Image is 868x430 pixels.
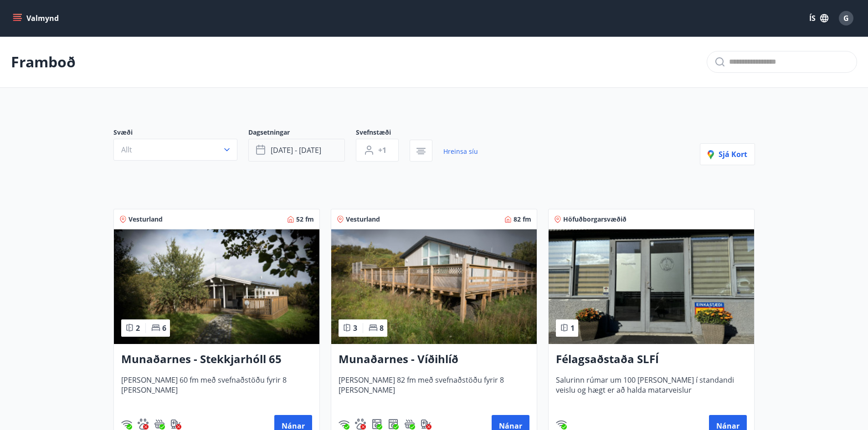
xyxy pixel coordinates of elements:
[556,375,747,405] span: Salurinn rúmar um 100 [PERSON_NAME] í standandi veislu og hægt er að halda matarveislur
[154,419,165,430] div: Heitur pottur
[339,419,349,430] div: Þráðlaust net
[248,139,345,162] button: [DATE] - [DATE]
[271,145,321,155] span: [DATE] - [DATE]
[154,419,165,430] img: h89QDIuHlAdpqTriuIvuEWkTH976fOgBEOOeu1mi.svg
[296,215,314,224] span: 52 fm
[136,323,140,333] span: 2
[356,139,399,162] button: +1
[556,419,567,430] img: HJRyFFsYp6qjeUYhR4dAD8CaCEsnIFYZ05miwXoh.svg
[121,351,312,368] h3: Munaðarnes - Stekkjarhóll 65
[121,375,312,405] span: [PERSON_NAME] 60 fm með svefnaðstöðu fyrir 8 [PERSON_NAME]
[556,351,747,368] h3: Félagsaðstaða SLFÍ
[113,139,237,161] button: Allt
[563,215,627,224] span: Höfuðborgarsvæðið
[835,7,857,29] button: G
[421,419,431,430] img: nH7E6Gw2rvWFb8XaSdRp44dhkQaj4PJkOoRYItBQ.svg
[11,52,76,72] p: Framboð
[804,10,833,26] button: ÍS
[378,145,386,155] span: +1
[11,10,62,26] button: menu
[128,215,163,224] span: Vesturland
[570,323,575,333] span: 1
[700,143,755,165] button: Sjá kort
[549,229,754,344] img: Paella dish
[353,323,357,333] span: 3
[556,419,567,430] div: Þráðlaust net
[121,419,132,430] img: HJRyFFsYp6qjeUYhR4dAD8CaCEsnIFYZ05miwXoh.svg
[380,323,384,333] span: 8
[339,351,529,368] h3: Munaðarnes - Víðihlíð
[248,128,356,139] span: Dagsetningar
[138,419,149,430] img: pxcaIm5dSOV3FS4whs1soiYWTwFQvksT25a9J10C.svg
[170,419,181,430] img: nH7E6Gw2rvWFb8XaSdRp44dhkQaj4PJkOoRYItBQ.svg
[404,419,415,430] div: Heitur pottur
[113,128,248,139] span: Svæði
[339,375,529,405] span: [PERSON_NAME] 82 fm með svefnaðstöðu fyrir 8 [PERSON_NAME]
[121,145,132,155] span: Allt
[371,419,382,430] img: Dl16BY4EX9PAW649lg1C3oBuIaAsR6QVDQBO2cTm.svg
[443,142,478,162] a: Hreinsa síu
[355,419,366,430] img: pxcaIm5dSOV3FS4whs1soiYWTwFQvksT25a9J10C.svg
[388,419,399,430] div: Þurrkari
[121,419,132,430] div: Þráðlaust net
[388,419,399,430] img: hddCLTAnxqFUMr1fxmbGG8zWilo2syolR0f9UjPn.svg
[339,419,349,430] img: HJRyFFsYp6qjeUYhR4dAD8CaCEsnIFYZ05miwXoh.svg
[843,13,849,23] span: G
[331,229,537,344] img: Paella dish
[346,215,380,224] span: Vesturland
[355,419,366,430] div: Gæludýr
[421,419,431,430] div: Hleðslustöð fyrir rafbíla
[170,419,181,430] div: Hleðslustöð fyrir rafbíla
[114,229,319,344] img: Paella dish
[356,128,410,139] span: Svefnstæði
[404,419,415,430] img: h89QDIuHlAdpqTriuIvuEWkTH976fOgBEOOeu1mi.svg
[708,149,747,159] span: Sjá kort
[371,419,382,430] div: Þvottavél
[514,215,531,224] span: 82 fm
[162,323,166,333] span: 6
[138,419,149,430] div: Gæludýr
